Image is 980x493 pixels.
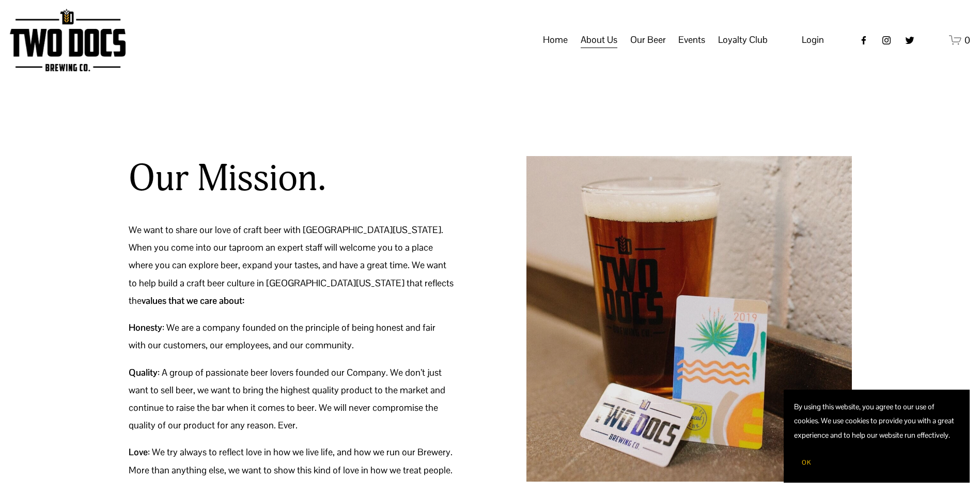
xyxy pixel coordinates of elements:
button: OK [794,453,819,472]
a: twitter-unauth [905,35,915,45]
p: : A group of passionate beer lovers founded our Company. We don’t just want to sell beer, we want... [129,364,454,435]
span: Events [678,31,705,49]
span: About Us [581,31,617,49]
span: OK [802,458,811,467]
span: Login [802,34,824,45]
section: Cookie banner [784,390,970,483]
a: Home [543,30,568,50]
a: instagram-unauth [881,35,892,45]
a: folder dropdown [678,30,705,50]
span: Loyalty Club [718,31,768,49]
span: 0 [965,34,970,46]
strong: Quality [129,366,158,378]
span: Our Beer [630,31,666,49]
a: Login [802,31,824,49]
a: folder dropdown [630,30,666,50]
p: : We try always to reflect love in how we live life, and how we run our Brewery. More than anythi... [129,443,454,479]
strong: values that we care about: [142,295,244,306]
img: Two Docs Brewing Co. [10,9,126,71]
strong: Love [129,446,148,458]
p: : We are a company founded on the principle of being honest and fair with our customers, our empl... [129,319,454,354]
a: Facebook [859,35,869,45]
strong: Honesty [129,321,162,333]
a: folder dropdown [718,30,768,50]
a: 0 items in cart [949,34,970,47]
h2: Our Mission. [129,156,326,202]
p: By using this website, you agree to our use of cookies. We use cookies to provide you with a grea... [794,400,959,442]
p: We want to share our love of craft beer with [GEOGRAPHIC_DATA][US_STATE]. When you come into our ... [129,221,454,310]
a: folder dropdown [581,30,617,50]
